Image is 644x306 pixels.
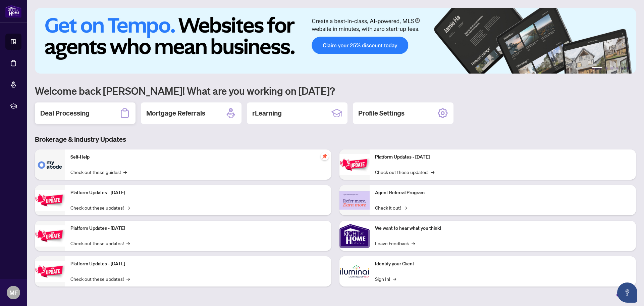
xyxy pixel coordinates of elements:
[126,275,130,282] span: →
[375,189,631,196] p: Agent Referral Program
[321,152,329,160] span: pushpin
[375,239,415,247] a: Leave Feedback→
[35,225,65,247] img: Platform Updates - July 21, 2025
[70,275,130,282] a: Check out these updates!→
[35,84,636,97] h1: Welcome back [PERSON_NAME]! What are you working on [DATE]?
[621,67,624,70] button: 5
[9,288,18,297] span: MF
[610,67,613,70] button: 3
[358,108,405,118] h2: Profile Settings
[375,225,631,232] p: We want to hear what you think!
[375,275,396,282] a: Sign In!→
[35,8,636,74] img: Slide 0
[123,168,127,176] span: →
[70,260,326,268] p: Platform Updates - [DATE]
[616,67,619,70] button: 4
[35,261,65,282] img: Platform Updates - July 8, 2025
[35,190,65,211] img: Platform Updates - September 16, 2025
[35,149,65,180] img: Self-Help
[35,135,636,144] h3: Brokerage & Industry Updates
[431,168,434,176] span: →
[375,260,631,268] p: Identify your Client
[70,154,326,161] p: Self-Help
[339,191,370,210] img: Agent Referral Program
[617,282,637,303] button: Open asap
[339,154,370,175] img: Platform Updates - June 23, 2025
[126,239,130,247] span: →
[70,225,326,232] p: Platform Updates - [DATE]
[70,239,130,247] a: Check out these updates!→
[627,67,629,70] button: 6
[592,67,602,70] button: 1
[375,154,631,161] p: Platform Updates - [DATE]
[40,108,90,118] h2: Deal Processing
[146,108,205,118] h2: Mortgage Referrals
[393,275,396,282] span: →
[375,204,407,211] a: Check it out!→
[5,5,21,17] img: logo
[339,221,370,251] img: We want to hear what you think!
[126,204,130,211] span: →
[70,168,127,176] a: Check out these guides!→
[412,239,415,247] span: →
[70,204,130,211] a: Check out these updates!→
[375,168,434,176] a: Check out these updates!→
[605,67,608,70] button: 2
[404,204,407,211] span: →
[70,189,326,196] p: Platform Updates - [DATE]
[339,256,370,287] img: Identify your Client
[252,108,282,118] h2: rLearning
